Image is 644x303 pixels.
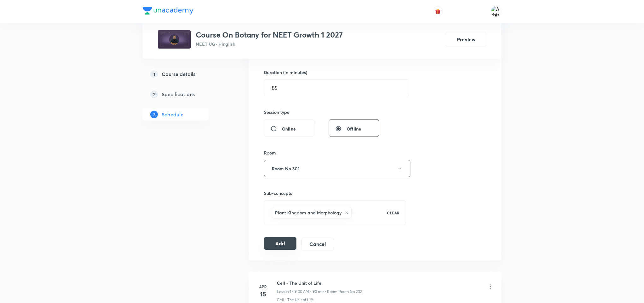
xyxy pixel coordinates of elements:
a: Company Logo [143,7,194,16]
p: Cell - The Unit of Life [277,297,314,303]
span: Online [282,125,296,132]
h6: Plant Kingdom and Morphology [275,209,342,216]
p: 1 [150,70,158,78]
h6: Session type [264,109,289,115]
h6: Sub-concepts [264,190,406,196]
img: Ashish Kumar [491,6,501,17]
p: 3 [150,111,158,118]
h6: Duration (in minutes) [264,69,307,76]
a: 1Course details [143,68,229,80]
input: 85 [264,80,409,96]
h6: Apr [257,284,269,289]
h6: Cell - The Unit of Life [277,280,362,286]
button: Cancel [301,238,334,250]
p: NEET UG • Hinglish [196,41,343,47]
img: e7ff613dd58149629cea177741d5416e.jpg [158,30,191,49]
button: Room No 301 [264,160,410,177]
p: 2 [150,90,158,98]
button: Add [264,237,296,250]
h5: Specifications [162,90,195,98]
img: avatar [435,9,441,14]
span: Offline [347,125,361,132]
p: CLEAR [387,210,399,216]
a: 2Specifications [143,88,229,101]
p: • Room Room No 202 [325,289,362,294]
button: avatar [433,6,443,16]
button: Preview [446,32,486,47]
p: Lesson 1 • 9:00 AM • 90 min [277,289,325,294]
h3: Course On Botany for NEET Growth 1 2027 [196,30,343,39]
img: Company Logo [143,7,194,15]
h4: 15 [257,289,269,299]
h5: Course details [162,70,195,78]
h6: Room [264,149,276,156]
h5: Schedule [162,111,183,118]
